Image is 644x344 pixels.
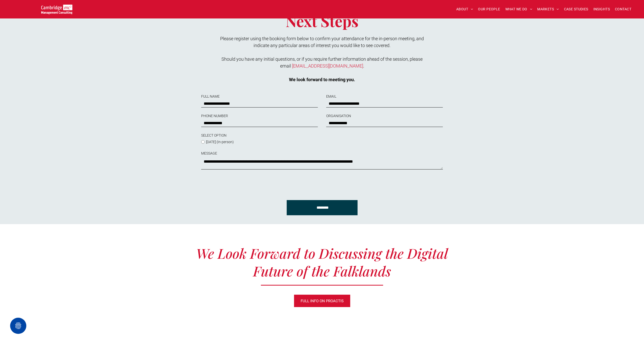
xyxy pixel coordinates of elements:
span: Should you have any initial questions, or if you require further information ahead of the session... [221,56,423,69]
label: EMAIL [326,94,443,99]
label: PHONE NUMBER [201,113,318,119]
a: FULL INFO ON PROACTIS [294,294,350,307]
a: WHAT WE DO [503,5,535,13]
a: [EMAIL_ADDRESS][DOMAIN_NAME] [292,63,363,69]
span: We Look Forward to Discussing the Digital Future of the Falklands [196,244,448,280]
input: [DATE] (In-person) [201,140,205,144]
a: OUR PEOPLE [475,5,503,13]
label: FULL NAME [201,94,318,99]
span: FULL INFO ON PROACTIS [301,295,344,307]
a: ABOUT [454,5,476,13]
label: SELECT OPTION [201,133,276,138]
label: MESSAGE [201,151,443,156]
span: Next Steps [286,11,359,31]
span: [DATE] (In-person) [206,140,234,144]
a: MARKETS [535,5,561,13]
iframe: reCAPTCHA [201,175,278,195]
strong: We look forward to meeting you. [289,77,355,82]
a: CASE STUDIES [562,5,591,13]
a: CONTACT [612,5,634,13]
label: ORGANISATION [326,113,443,119]
img: Go to Homepage [41,5,72,14]
a: INSIGHTS [591,5,612,13]
span: Please register using the booking form below to confirm your attendance for the in-person meeting... [220,36,424,48]
span: . [363,63,364,69]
